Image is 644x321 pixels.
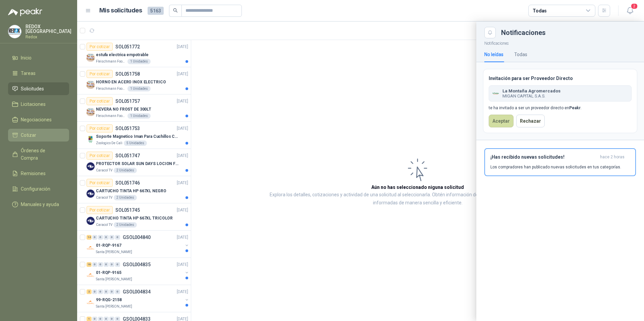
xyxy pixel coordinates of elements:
img: Logo peakr [8,8,42,16]
span: Inicio [21,54,32,62]
span: 5163 [148,7,164,15]
div: te ha invitado a ser un proveedor directo en . [489,105,632,111]
a: Tareas [8,67,69,80]
a: Remisiones [8,167,69,180]
span: Configuración [21,185,50,193]
div: Notificaciones [501,29,636,36]
a: Inicio [8,51,69,64]
p: REDOX [GEOGRAPHIC_DATA] [25,24,71,34]
button: Rechazar [516,115,545,127]
span: search [173,8,178,13]
span: MIGAN CAPITAL S.A.S. [502,93,560,98]
span: Órdenes de Compra [21,147,63,162]
p: Los compradores han publicado nuevas solicitudes en tus categorías. [490,164,621,170]
span: Cotizar [21,131,36,139]
button: Aceptar [489,115,514,127]
button: ¡Has recibido nuevas solicitudes!hace 2 horas Los compradores han publicado nuevas solicitudes en... [484,148,636,176]
a: Manuales y ayuda [8,198,69,211]
a: Negociaciones [8,113,69,126]
img: Company Logo [492,89,500,97]
a: Órdenes de Compra [8,144,69,164]
span: 2 [631,3,638,9]
button: Close [484,27,496,38]
span: Negociaciones [21,116,52,123]
a: Solicitudes [8,82,69,95]
div: Todas [514,51,527,58]
button: 2 [624,5,636,17]
h3: ¡Has recibido nuevas solicitudes! [490,154,597,160]
h1: Mis solicitudes [99,6,142,15]
span: La Montaña Agromercados [502,88,560,93]
a: Licitaciones [8,98,69,111]
a: Configuración [8,183,69,195]
a: Cotizar [8,129,69,142]
div: Todas [533,7,547,14]
span: Tareas [21,70,36,77]
img: Company Logo [8,25,21,38]
b: Peakr [569,106,581,110]
p: Notificaciones [476,38,644,47]
span: Licitaciones [21,101,46,108]
h3: Invitación para ser Proveedor Directo [489,75,632,82]
div: No leídas [484,51,503,58]
span: Manuales y ayuda [21,201,59,208]
p: Redox [25,35,71,39]
span: Solicitudes [21,85,44,92]
span: Remisiones [21,170,46,177]
span: hace 2 horas [600,154,625,160]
